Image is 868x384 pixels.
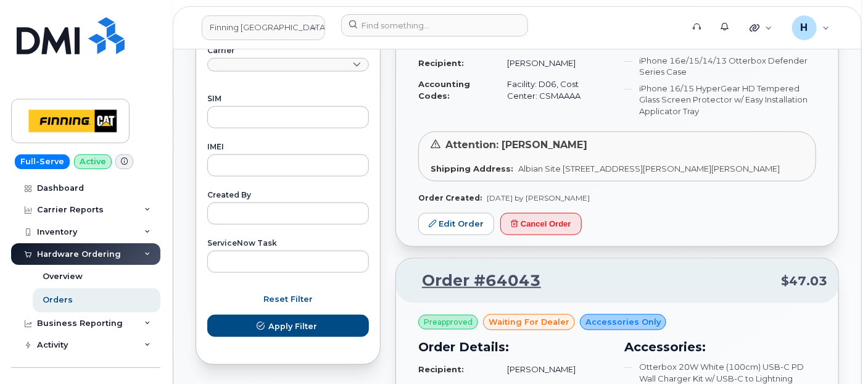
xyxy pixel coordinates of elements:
div: Quicklinks [741,15,781,40]
strong: Accounting Codes: [418,79,470,101]
label: Created By [207,191,369,199]
h3: Order Details: [418,338,610,356]
label: ServiceNow Task [207,240,369,247]
td: [PERSON_NAME] [496,359,610,380]
span: Albian Site [STREET_ADDRESS][PERSON_NAME][PERSON_NAME] [518,164,780,173]
a: Finning Canada [202,15,325,40]
span: waiting for dealer [489,316,569,328]
td: [PERSON_NAME] [496,52,610,74]
h3: Accessories: [625,338,817,356]
span: Attention: [PERSON_NAME] [445,139,587,151]
strong: Recipient: [418,364,464,374]
button: Reset Filter [207,288,369,310]
td: Facility: D06, Cost Center: CSMAAAA [496,73,610,106]
strong: Order Created: [418,193,482,202]
span: H [801,20,808,35]
div: hakaur@dminc.com [783,15,838,40]
button: Cancel Order [500,213,582,236]
input: Find something... [341,14,528,36]
span: [DATE] by [PERSON_NAME] [487,193,590,202]
span: Accessories Only [585,316,661,328]
span: Preapproved [424,317,473,328]
li: iPhone 16/15 HyperGear HD Tempered Glass Screen Protector w/ Easy Installation Applicator Tray [625,83,817,117]
li: Otterbox 20W White (100cm) USB-C PD Wall Charger Kit w/ USB-C to Lightning [625,361,817,384]
label: SIM [207,95,369,102]
strong: Shipping Address: [431,164,513,173]
label: IMEI [207,143,369,151]
button: Apply Filter [207,315,369,337]
span: Reset Filter [263,293,313,305]
span: $47.03 [781,272,827,290]
strong: Recipient: [418,58,464,68]
a: Edit Order [418,213,494,236]
span: Apply Filter [268,320,317,332]
li: iPhone 16e/15/14/13 Otterbox Defender Series Case [625,55,817,78]
a: Order #64043 [407,270,541,292]
label: Carrier [207,47,369,54]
